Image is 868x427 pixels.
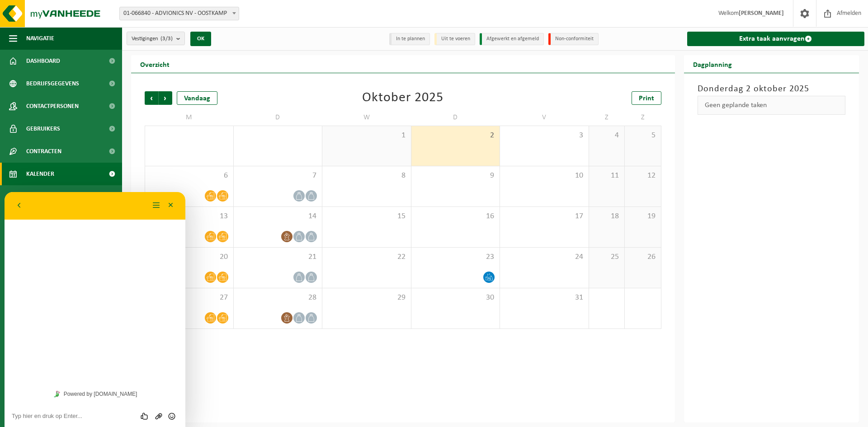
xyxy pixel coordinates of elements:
[594,252,620,262] span: 25
[362,91,443,105] div: Oktober 2025
[26,95,79,117] span: Contactpersonen
[46,196,136,208] a: Powered by [DOMAIN_NAME]
[49,199,56,205] img: Tawky_16x16.svg
[26,50,60,72] span: Dashboard
[505,252,584,262] span: 24
[416,252,495,262] span: 23
[160,36,173,42] count: (3/3)
[177,91,217,105] div: Vandaag
[147,220,160,229] button: Upload bestand
[500,109,589,126] td: V
[327,131,406,141] span: 1
[589,109,625,126] td: Z
[5,192,185,427] iframe: chat widget
[594,211,620,221] span: 18
[127,32,185,45] button: Vestigingen(3/3)
[120,7,239,20] span: 01-066840 - ADVIONICS NV - OOSTKAMP
[238,171,318,181] span: 7
[159,91,172,105] span: Volgende
[145,109,234,126] td: M
[625,109,661,126] td: Z
[548,33,599,45] li: Non-conformiteit
[238,252,318,262] span: 21
[411,109,500,126] td: D
[594,171,620,181] span: 11
[26,72,79,95] span: Bedrijfsgegevens
[26,140,61,163] span: Contracten
[150,293,229,303] span: 27
[684,55,741,73] h2: Dagplanning
[327,171,406,181] span: 8
[238,293,318,303] span: 28
[505,131,584,141] span: 3
[145,91,158,105] span: Vorige
[134,220,148,229] div: Beoordeel deze chat
[150,211,229,221] span: 13
[150,171,229,181] span: 6
[389,33,430,45] li: In te plannen
[416,131,495,141] span: 2
[238,211,318,221] span: 14
[505,171,584,181] span: 10
[119,7,239,20] span: 01-066840 - ADVIONICS NV - OOSTKAMP
[629,171,656,181] span: 12
[594,131,620,141] span: 4
[434,33,475,45] li: Uit te voeren
[160,220,174,229] button: Emoji invoeren
[132,32,173,46] span: Vestigingen
[739,10,784,17] strong: [PERSON_NAME]
[687,32,865,46] a: Extra taak aanvragen
[327,293,406,303] span: 29
[698,96,846,115] div: Geen geplande taken
[505,211,584,221] span: 17
[416,211,495,221] span: 16
[26,185,61,208] span: Rapportage
[26,163,54,185] span: Kalender
[632,91,661,105] a: Print
[416,293,495,303] span: 30
[629,211,656,221] span: 19
[322,109,411,126] td: W
[26,27,54,50] span: Navigatie
[698,82,846,96] h3: Donderdag 2 oktober 2025
[131,55,179,73] h2: Overzicht
[134,220,174,229] div: Group of buttons
[327,211,406,221] span: 15
[327,252,406,262] span: 22
[234,109,323,126] td: D
[629,252,656,262] span: 26
[26,117,60,140] span: Gebruikers
[480,33,544,45] li: Afgewerkt en afgemeld
[190,32,211,46] button: OK
[629,131,656,141] span: 5
[639,95,654,102] span: Print
[416,171,495,181] span: 9
[505,293,584,303] span: 31
[150,252,229,262] span: 20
